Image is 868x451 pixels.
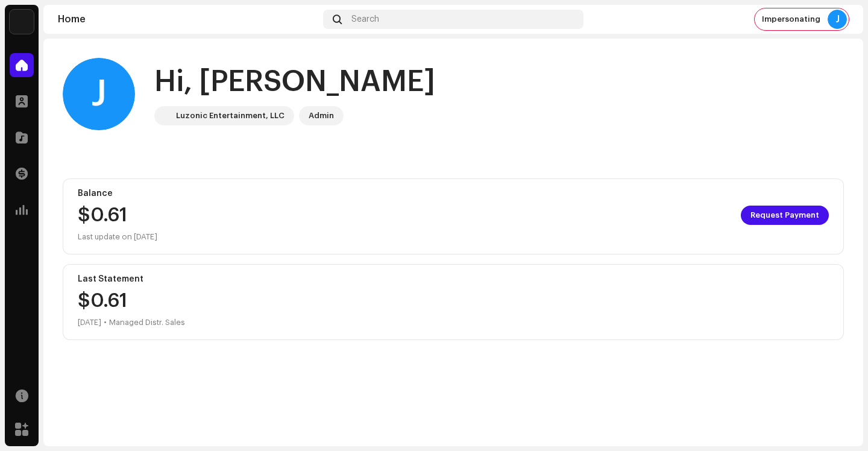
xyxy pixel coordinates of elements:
div: Last update on [DATE] [78,230,829,244]
div: [DATE] [78,315,101,330]
span: Search [351,14,379,24]
div: J [63,58,135,130]
div: Luzonic Entertainment, LLC [176,109,285,123]
span: Request Payment [750,203,819,227]
div: Last Statement [78,274,829,284]
span: Impersonating [762,14,820,24]
re-o-card-value: Balance [63,178,844,254]
re-o-card-value: Last Statement [63,264,844,340]
div: Managed Distr. Sales [109,315,185,330]
img: 3f8b1ee6-8fa8-4d5b-9023-37de06d8e731 [157,109,171,123]
div: J [828,10,847,29]
button: Request Payment [741,206,829,225]
div: Balance [78,189,829,198]
div: • [104,315,107,330]
div: Admin [309,109,334,123]
img: 3f8b1ee6-8fa8-4d5b-9023-37de06d8e731 [10,10,34,34]
div: Hi, [PERSON_NAME] [154,63,435,101]
div: Home [58,14,318,24]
